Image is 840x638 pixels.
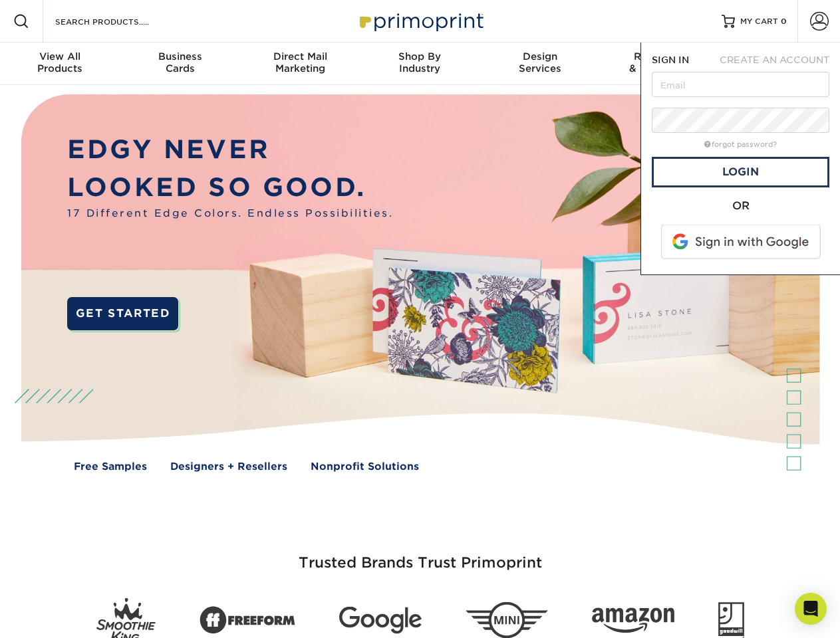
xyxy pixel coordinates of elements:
a: Direct MailMarketing [240,43,360,85]
a: forgot password? [704,140,777,149]
span: Shop By [360,51,480,62]
div: Cards [120,51,239,74]
h3: Trusted Brands Trust Primoprint [31,522,809,587]
a: BusinessCards [120,43,239,85]
iframe: Google Customer Reviews [3,597,113,633]
img: Primoprint [354,7,487,35]
div: Open Intercom Messenger [795,593,827,625]
input: Email [652,72,829,97]
a: Login [652,157,829,187]
div: & Templates [600,51,720,74]
p: EDGY NEVER [67,131,393,169]
span: Design [480,51,600,62]
span: CREATE AN ACCOUNT [720,54,829,65]
input: SEARCH PRODUCTS..... [54,13,184,29]
div: Marketing [240,51,360,74]
a: DesignServices [480,43,600,85]
span: Direct Mail [240,51,360,62]
img: Amazon [592,608,674,633]
img: Goodwill [718,602,744,638]
a: Shop ByIndustry [360,43,480,85]
p: LOOKED SO GOOD. [67,169,393,207]
a: Nonprofit Solutions [311,459,419,475]
img: Google [339,607,422,634]
a: Designers + Resellers [170,459,287,475]
span: 0 [781,17,787,26]
span: 17 Different Edge Colors. Endless Possibilities. [67,206,393,221]
span: Resources [600,51,720,62]
a: Resources& Templates [600,43,720,85]
a: GET STARTED [67,297,178,330]
a: Free Samples [74,459,147,475]
span: Business [120,51,239,62]
span: MY CART [740,16,778,27]
div: Industry [360,51,480,74]
span: SIGN IN [652,54,689,65]
div: OR [652,198,829,214]
div: Services [480,51,600,74]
